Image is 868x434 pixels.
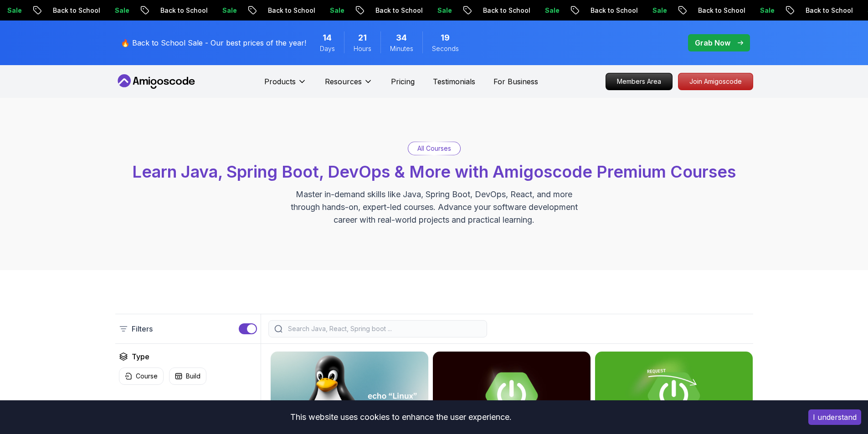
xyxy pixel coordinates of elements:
span: 19 Seconds [441,31,450,44]
p: All Courses [417,144,451,153]
span: Learn Java, Spring Boot, DevOps & More with Amigoscode Premium Courses [132,162,736,182]
p: Back to School [354,6,416,15]
span: Days [320,44,335,53]
p: Course [136,372,158,381]
p: Sale [631,6,660,15]
p: Back to School [246,6,308,15]
span: Minutes [390,44,413,53]
button: Accept cookies [808,409,861,425]
button: Products [264,76,307,94]
a: Pricing [391,76,415,87]
input: Search Java, React, Spring boot ... [286,324,481,333]
p: Back to School [569,6,631,15]
p: Sale [523,6,552,15]
a: Members Area [606,73,673,90]
p: Master in-demand skills like Java, Spring Boot, DevOps, React, and more through hands-on, expert-... [281,188,587,226]
span: Seconds [432,44,459,53]
p: Sale [738,6,767,15]
p: Back to School [784,6,846,15]
p: Back to School [139,6,200,15]
div: This website uses cookies to enhance the user experience. [7,407,795,427]
p: 🔥 Back to School Sale - Our best prices of the year! [121,37,306,48]
p: Grab Now [695,37,730,48]
p: Back to School [461,6,523,15]
p: Join Amigoscode [678,73,753,90]
p: Resources [325,76,362,87]
a: Join Amigoscode [678,73,753,90]
span: 34 Minutes [396,31,407,44]
span: Hours [354,44,371,53]
p: Products [264,76,296,87]
button: Course [119,368,164,385]
p: Sale [416,6,445,15]
span: 21 Hours [358,31,367,44]
h2: Type [132,351,149,362]
p: Build [186,372,200,381]
p: Back to School [31,6,93,15]
button: Build [169,368,206,385]
button: Resources [325,76,373,94]
p: Sale [200,6,230,15]
p: Filters [132,323,153,334]
p: Sale [308,6,337,15]
a: Testimonials [433,76,475,87]
p: Members Area [606,73,672,90]
a: For Business [493,76,538,87]
span: 14 Days [323,31,332,44]
p: Sale [93,6,122,15]
p: Back to School [676,6,738,15]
